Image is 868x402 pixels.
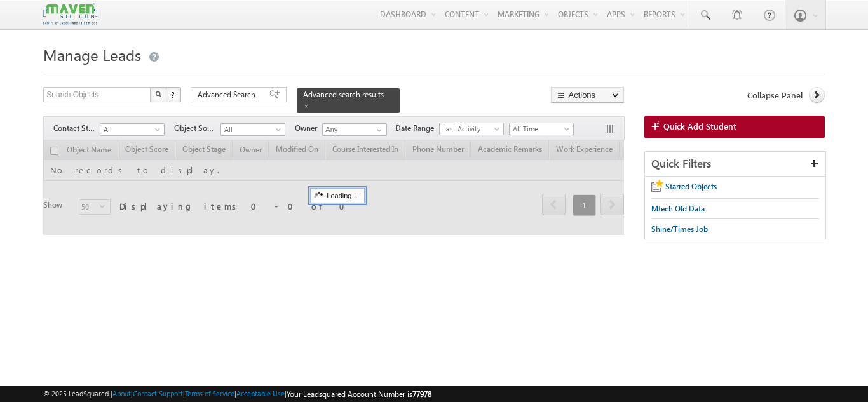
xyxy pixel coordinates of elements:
[155,91,161,97] img: Search
[112,389,131,398] a: About
[747,90,803,101] span: Collapse Panel
[295,123,322,134] span: Owner
[645,152,825,177] div: Quick Filters
[310,188,364,203] div: Loading...
[236,389,285,398] a: Acceptable Use
[198,89,259,100] span: Advanced Search
[174,123,220,134] span: Object Source
[665,182,717,191] span: Starred Objects
[171,89,177,100] span: ?
[395,123,439,134] span: Date Range
[100,124,161,135] span: All
[133,389,183,398] a: Contact Support
[439,123,504,135] a: Last Activity
[53,123,100,134] span: Contact Stage
[43,3,97,25] img: Custom Logo
[43,44,141,65] span: Manage Leads
[412,389,431,399] span: 77978
[221,124,281,135] span: All
[440,123,500,135] span: Last Activity
[370,124,386,137] a: Show All Items
[166,87,181,102] button: ?
[509,123,574,135] a: All Time
[551,87,624,103] button: Actions
[322,123,387,136] input: Type to Search
[287,389,431,399] span: Your Leadsquared Account Number is
[663,121,736,132] span: Quick Add Student
[303,90,384,99] span: Advanced search results
[100,123,165,136] a: All
[651,204,705,213] span: Mtech Old Data
[651,224,708,234] span: Shine/Times Job
[43,388,431,400] span: © 2025 LeadSquared | | | | |
[510,123,570,135] span: All Time
[185,389,234,398] a: Terms of Service
[644,116,825,138] a: Quick Add Student
[220,123,285,136] a: All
